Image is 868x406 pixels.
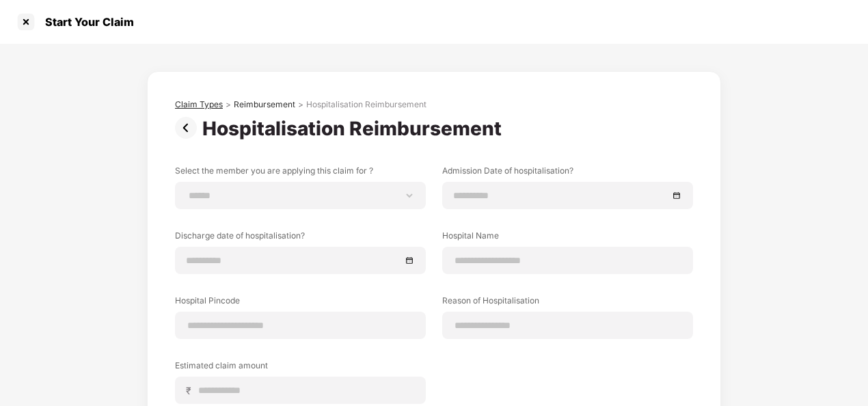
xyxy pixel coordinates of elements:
div: > [226,99,231,110]
label: Select the member you are applying this claim for ? [175,165,426,182]
span: ₹ [186,384,197,397]
label: Admission Date of hospitalisation? [442,165,693,182]
label: Reason of Hospitalisation [442,295,693,312]
label: Hospital Pincode [175,295,426,312]
label: Estimated claim amount [175,360,426,377]
label: Discharge date of hospitalisation? [175,230,426,247]
div: > [298,99,303,110]
div: Hospitalisation Reimbursement [202,117,507,140]
div: Claim Types [175,99,223,110]
div: Reimbursement [234,99,295,110]
div: Start Your Claim [37,15,134,29]
img: svg+xml;base64,PHN2ZyBpZD0iUHJldi0zMngzMiIgeG1sbnM9Imh0dHA6Ly93d3cudzMub3JnLzIwMDAvc3ZnIiB3aWR0aD... [175,117,202,139]
label: Hospital Name [442,230,693,247]
div: Hospitalisation Reimbursement [306,99,426,110]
